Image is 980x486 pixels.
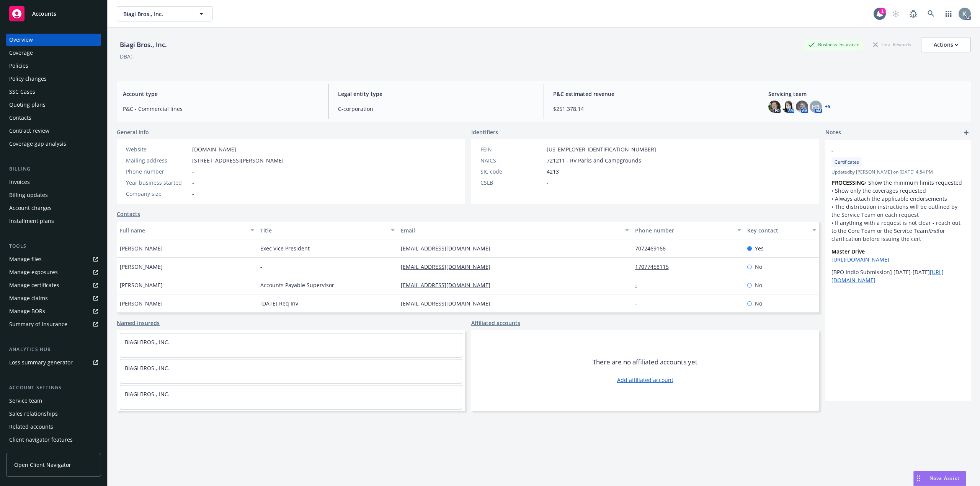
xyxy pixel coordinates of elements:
[755,281,762,289] span: No
[480,179,544,187] div: CSLB
[921,37,971,52] button: Actions
[117,40,170,50] div: Biagi Bros., Inc.
[6,242,101,250] div: Tools
[126,190,189,198] div: Company size
[9,176,30,188] div: Invoices
[831,268,965,284] p: [BPO Indio Submission] [DATE]-[DATE]
[547,179,549,187] span: -
[6,99,101,111] a: Quoting plans
[192,167,194,176] span: -
[9,47,33,59] div: Coverage
[117,210,140,218] a: Contacts
[9,99,46,111] div: Quoting plans
[9,112,31,124] div: Contacts
[120,244,163,252] span: [PERSON_NAME]
[120,299,163,307] span: [PERSON_NAME]
[471,319,520,327] a: Affiliated accounts
[9,395,42,407] div: Service team
[117,128,149,136] span: General info
[635,281,643,289] a: -
[547,167,559,176] span: 4213
[471,128,498,136] span: Identifiers
[338,105,534,113] span: C-corporation
[6,292,101,304] a: Manage claims
[6,346,101,353] div: Analytics hub
[192,156,284,164] span: [STREET_ADDRESS][PERSON_NAME]
[6,279,101,291] a: Manage certificates
[804,40,863,49] div: Business Insurance
[9,266,58,278] div: Manage exposures
[831,146,945,154] span: -
[6,202,101,214] a: Account charges
[6,266,101,278] a: Manage exposures
[6,60,101,72] a: Policies
[192,146,236,153] a: [DOMAIN_NAME]
[934,37,958,52] div: Actions
[9,138,66,150] div: Coverage gap analysis
[879,8,886,15] div: 1
[888,6,903,21] a: Start snowing
[941,6,956,21] a: Switch app
[401,300,497,307] a: [EMAIL_ADDRESS][DOMAIN_NAME]
[782,101,794,113] img: photo
[831,256,889,263] a: [URL][DOMAIN_NAME]
[257,221,398,239] button: Title
[401,226,621,234] div: Email
[401,281,497,289] a: [EMAIL_ADDRESS][DOMAIN_NAME]
[6,73,101,85] a: Policy changes
[6,356,101,369] a: Loss summary generator
[635,226,733,234] div: Phone number
[6,125,101,137] a: Contract review
[9,356,73,369] div: Loss summary generator
[9,215,54,227] div: Installment plans
[959,8,971,20] img: photo
[6,215,101,227] a: Installment plans
[192,190,194,198] span: -
[123,90,319,98] span: Account type
[401,263,497,270] a: [EMAIL_ADDRESS][DOMAIN_NAME]
[913,471,966,486] button: Nova Assist
[632,221,745,239] button: Phone number
[831,248,865,255] strong: Master Drive
[480,167,544,176] div: SIC code
[6,395,101,407] a: Service team
[6,434,101,446] a: Client navigator features
[126,179,189,187] div: Year business started
[398,221,632,239] button: Email
[6,47,101,59] a: Coverage
[635,245,672,252] a: 7072469166
[768,90,965,98] span: Servicing team
[914,471,923,486] div: Drag to move
[9,421,53,433] div: Related accounts
[635,263,675,270] a: 17077458115
[593,358,697,367] span: There are no affiliated accounts yet
[6,421,101,433] a: Related accounts
[9,125,49,137] div: Contract review
[6,165,101,173] div: Billing
[825,104,830,109] a: +5
[553,105,750,113] span: $251,378.14
[768,101,781,113] img: photo
[9,202,52,214] div: Account charges
[929,475,960,481] span: Nova Assist
[9,305,45,317] div: Manage BORs
[617,376,673,384] a: Add affiliated account
[32,11,56,17] span: Accounts
[796,101,808,113] img: photo
[117,6,212,21] button: Biagi Bros., Inc.
[9,292,48,304] div: Manage claims
[126,156,189,164] div: Mailing address
[9,434,73,446] div: Client navigator features
[831,179,965,243] p: • Show the minimum limits requested • Show only the coverages requested • Always attach the appli...
[6,138,101,150] a: Coverage gap analysis
[260,226,386,234] div: Title
[9,86,35,98] div: SSC Cases
[126,145,189,153] div: Website
[260,299,298,307] span: [DATE] Req Inv
[120,263,163,271] span: [PERSON_NAME]
[831,179,865,186] strong: PROCESSING
[835,159,859,166] span: Certificates
[923,6,939,21] a: Search
[9,189,48,201] div: Billing updates
[117,221,257,239] button: Full name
